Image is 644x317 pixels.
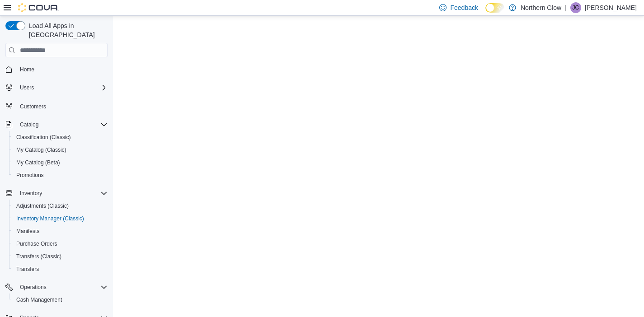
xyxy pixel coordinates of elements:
[16,146,66,154] span: My Catalog (Classic)
[16,119,108,130] span: Catalog
[9,225,111,238] button: Manifests
[16,188,46,199] button: Inventory
[13,264,108,275] span: Transfers
[25,21,108,39] span: Load All Apps in [GEOGRAPHIC_DATA]
[16,296,62,303] span: Cash Management
[16,119,42,130] button: Catalog
[16,159,60,166] span: My Catalog (Beta)
[13,170,108,181] span: Promotions
[13,294,66,305] a: Cash Management
[20,284,47,291] span: Operations
[16,188,108,199] span: Inventory
[16,172,44,179] span: Promotions
[2,281,111,294] button: Operations
[9,294,111,306] button: Cash Management
[13,226,108,237] span: Manifests
[565,2,567,13] p: |
[16,134,71,141] span: Classification (Classic)
[2,63,111,76] button: Home
[13,251,108,262] span: Transfers (Classic)
[585,2,637,13] p: [PERSON_NAME]
[13,238,108,249] span: Purchase Orders
[9,263,111,275] button: Transfers
[2,118,111,131] button: Catalog
[13,251,65,262] a: Transfers (Classic)
[573,2,579,13] span: JC
[9,156,111,169] button: My Catalog (Beta)
[9,131,111,144] button: Classification (Classic)
[13,238,61,249] a: Purchase Orders
[13,294,108,305] span: Cash Management
[16,202,69,210] span: Adjustments (Classic)
[16,228,39,235] span: Manifests
[16,82,38,93] button: Users
[13,213,88,224] a: Inventory Manager (Classic)
[16,240,57,247] span: Purchase Orders
[16,253,61,260] span: Transfers (Classic)
[16,82,108,93] span: Users
[20,84,34,91] span: Users
[2,187,111,200] button: Inventory
[20,190,42,197] span: Inventory
[9,212,111,225] button: Inventory Manager (Classic)
[2,81,111,94] button: Users
[9,200,111,212] button: Adjustments (Classic)
[13,145,108,155] span: My Catalog (Classic)
[13,132,108,143] span: Classification (Classic)
[18,3,59,12] img: Cova
[13,200,108,211] span: Adjustments (Classic)
[16,282,50,293] button: Operations
[13,157,108,168] span: My Catalog (Beta)
[13,170,47,181] a: Promotions
[16,100,108,112] span: Customers
[485,13,486,13] span: Dark Mode
[2,99,111,112] button: Customers
[13,200,72,211] a: Adjustments (Classic)
[450,3,478,12] span: Feedback
[20,66,34,73] span: Home
[16,64,38,75] a: Home
[16,282,108,293] span: Operations
[20,103,46,110] span: Customers
[521,2,561,13] p: Northern Glow
[13,157,64,168] a: My Catalog (Beta)
[13,264,42,275] a: Transfers
[9,250,111,263] button: Transfers (Classic)
[9,144,111,156] button: My Catalog (Classic)
[570,2,581,13] div: Jesse Cettina
[16,215,84,222] span: Inventory Manager (Classic)
[13,132,75,143] a: Classification (Classic)
[485,3,504,13] input: Dark Mode
[9,169,111,182] button: Promotions
[13,226,43,237] a: Manifests
[9,238,111,250] button: Purchase Orders
[13,213,108,224] span: Inventory Manager (Classic)
[13,145,70,155] a: My Catalog (Classic)
[16,64,108,75] span: Home
[16,266,39,273] span: Transfers
[16,101,50,112] a: Customers
[20,121,38,128] span: Catalog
